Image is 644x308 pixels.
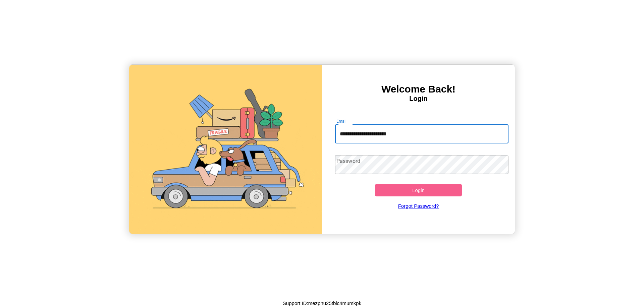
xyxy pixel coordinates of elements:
[336,118,347,124] label: Email
[322,83,515,95] h3: Welcome Back!
[332,196,505,215] a: Forgot Password?
[283,299,361,308] p: Support ID: mezpnu25tblc4mumkpk
[129,65,322,234] img: gif
[375,184,462,196] button: Login
[322,95,515,103] h4: Login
